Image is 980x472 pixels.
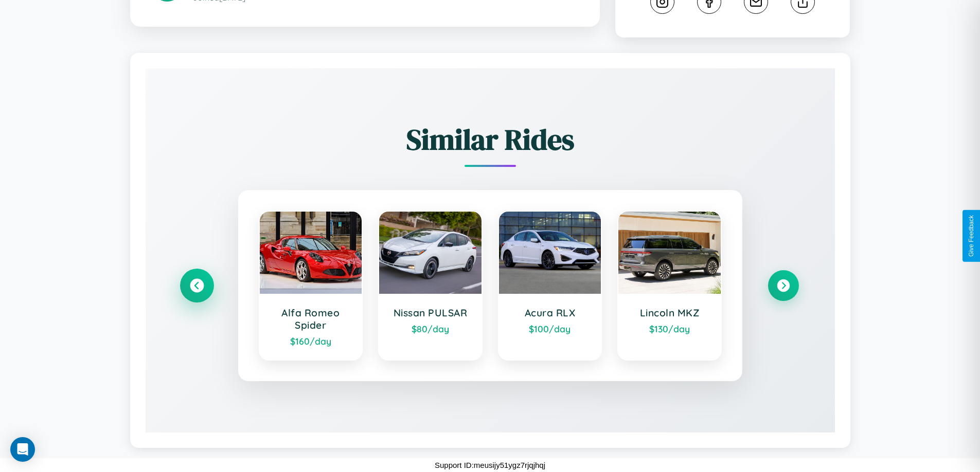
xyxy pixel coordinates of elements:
[270,307,352,331] h3: Alfa Romeo Spider
[270,335,352,347] div: $ 160 /day
[968,215,975,257] div: Give Feedback
[259,211,363,361] a: Alfa Romeo Spider$160/day
[389,307,471,319] h3: Nissan PULSAR
[629,323,710,334] div: $ 130 /day
[182,120,799,159] h2: Similar Rides
[435,458,545,472] p: Support ID: meusijy51ygz7rjqjhqj
[629,307,710,319] h3: Lincoln MKZ
[10,437,35,462] div: Open Intercom Messenger
[509,307,591,319] h3: Acura RLX
[509,323,591,334] div: $ 100 /day
[378,211,483,361] a: Nissan PULSAR$80/day
[389,323,471,334] div: $ 80 /day
[498,211,602,361] a: Acura RLX$100/day
[617,211,722,361] a: Lincoln MKZ$130/day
